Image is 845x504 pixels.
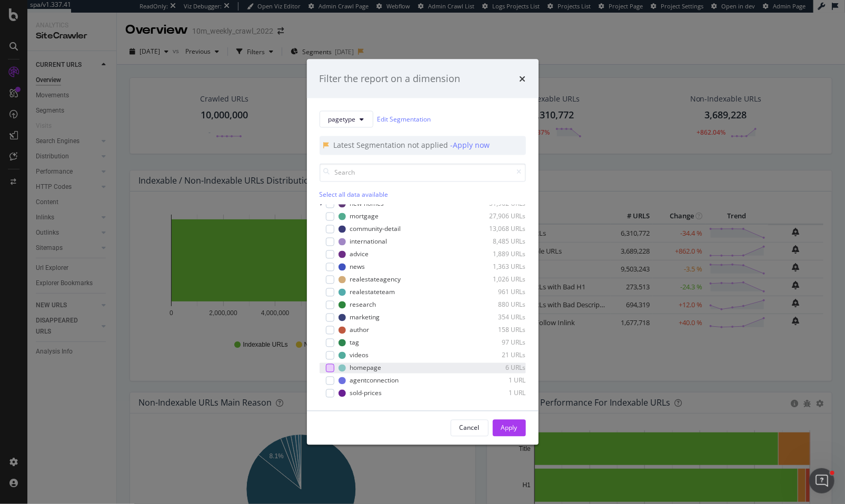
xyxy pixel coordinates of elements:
[474,313,526,322] div: 354 URLs
[350,225,401,234] div: community-detail
[320,190,526,199] div: Select all data available
[474,326,526,335] div: 158 URLs
[474,338,526,347] div: 97 URLs
[493,419,526,436] button: Apply
[350,389,382,398] div: sold-prices
[350,313,380,322] div: marketing
[520,72,526,86] div: times
[350,212,379,221] div: mortgage
[350,376,399,385] div: agentconnection
[350,237,387,246] div: international
[377,114,431,125] a: Edit Segmentation
[350,326,370,335] div: author
[350,288,395,297] div: realestateteam
[320,110,373,127] button: pagetype
[474,275,526,284] div: 1,026 URLs
[350,364,382,372] div: homepage
[460,424,480,432] div: Cancel
[350,351,369,360] div: videos
[474,288,526,297] div: 961 URLs
[501,424,518,432] div: Apply
[350,300,376,309] div: research
[474,225,526,234] div: 13,068 URLs
[451,419,489,436] button: Cancel
[474,300,526,309] div: 880 URLs
[474,250,526,259] div: 1,889 URLs
[350,263,365,271] div: news
[350,250,369,259] div: advice
[320,163,526,182] input: Search
[350,275,401,284] div: realestateagency
[474,212,526,221] div: 27,906 URLs
[474,376,526,385] div: 1 URL
[474,263,526,271] div: 1,363 URLs
[474,389,526,398] div: 1 URL
[809,468,834,493] iframe: Intercom live chat
[474,351,526,360] div: 21 URLs
[329,115,356,124] span: pagetype
[320,72,461,86] div: Filter the report on a dimension
[474,364,526,372] div: 6 URLs
[334,140,451,150] div: Latest Segmentation not applied
[474,237,526,246] div: 8,485 URLs
[350,338,360,347] div: tag
[307,59,539,445] div: modal
[451,140,490,150] div: - Apply now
